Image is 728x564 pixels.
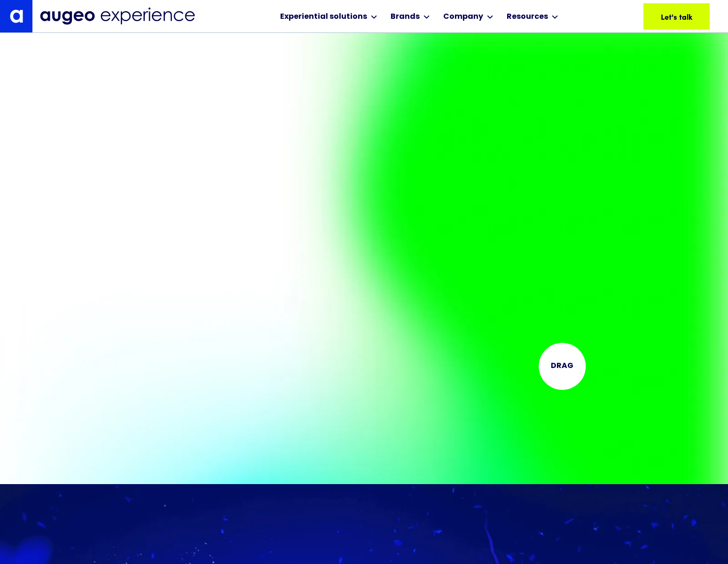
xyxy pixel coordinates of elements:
div: Experiential solutions [280,11,367,23]
div: Brands [391,11,420,23]
img: Augeo Experience business unit full logo in midnight blue. [40,8,195,25]
img: Augeo's "a" monogram decorative logo in white. [10,9,23,23]
a: Let's talk [643,3,710,30]
div: Company [443,11,483,23]
div: Resources [507,11,548,23]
